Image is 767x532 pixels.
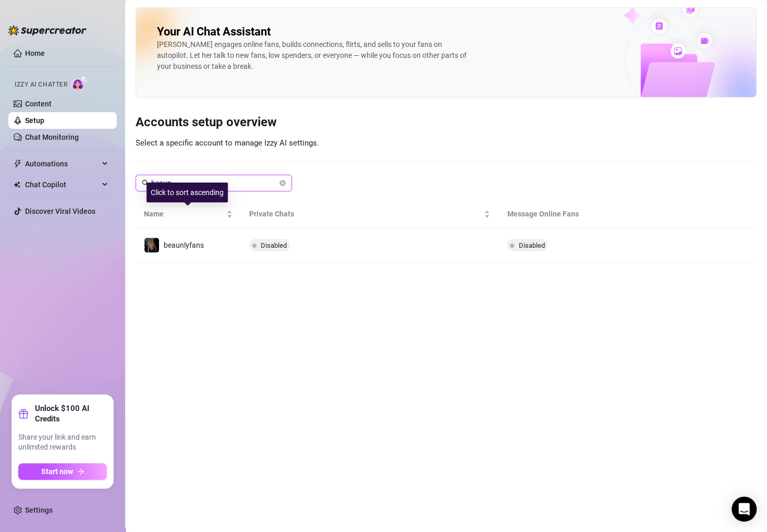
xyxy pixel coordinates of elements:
[144,238,159,252] img: beaunlyfans
[151,177,277,189] input: Search account
[518,241,544,249] span: Disabled
[18,432,107,453] span: Share your link and earn unlimited rewards
[18,408,29,419] span: gift
[18,463,107,480] button: Start nowarrow-right
[77,468,84,475] span: arrow-right
[14,181,20,188] img: Chat Copilot
[25,100,52,108] a: Content
[136,114,757,131] h3: Accounts setup overview
[144,208,224,220] span: Name
[41,467,73,476] span: Start now
[498,200,671,228] th: Message Online Fans
[15,80,67,90] span: Izzy AI Chatter
[25,176,99,193] span: Chat Copilot
[25,155,99,172] span: Automations
[25,506,53,514] a: Settings
[25,49,45,57] a: Home
[732,497,757,522] div: Open Intercom Messenger
[25,207,95,215] a: Discover Viral Videos
[241,200,499,228] th: Private Chats
[25,133,79,141] a: Chat Monitoring
[279,180,286,186] button: close-circle
[35,403,107,424] strong: Unlock $100 AI Credits
[25,116,44,125] a: Setup
[164,241,204,249] span: beaunlyfans
[71,76,88,91] img: AI Chatter
[261,241,287,249] span: Disabled
[249,208,482,220] span: Private Chats
[14,160,22,168] span: thunderbolt
[136,200,241,228] th: Name
[157,25,271,39] h2: Your AI Chat Assistant
[8,25,87,35] img: logo-BBDzfeDw.svg
[147,183,228,202] div: Click to sort ascending
[136,138,319,148] span: Select a specific account to manage Izzy AI settings.
[142,179,149,187] span: search
[157,39,470,72] div: [PERSON_NAME] engages online fans, builds connections, flirts, and sells to your fans on autopilo...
